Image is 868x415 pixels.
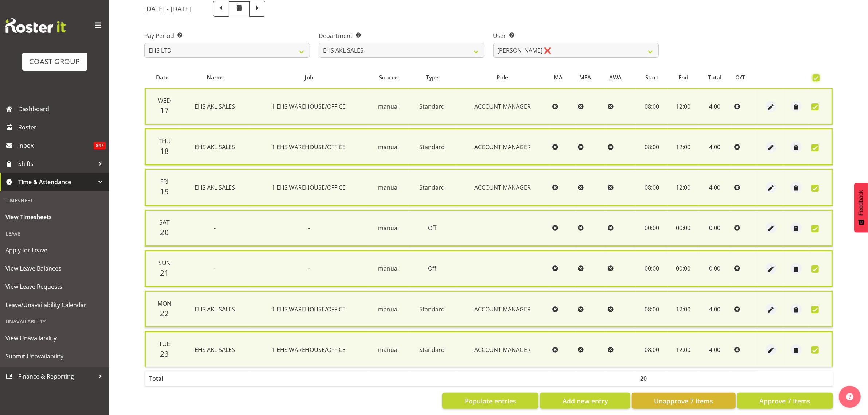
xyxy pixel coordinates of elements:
[636,331,668,367] td: 08:00
[145,371,180,386] th: Total
[5,245,104,256] span: Apply for Leave
[5,263,104,274] span: View Leave Balances
[668,88,698,125] td: 12:00
[759,396,810,406] span: Approve 7 Items
[654,396,713,406] span: Unapprove 7 Items
[668,291,698,327] td: 12:00
[2,314,108,329] div: Unavailability
[636,88,668,125] td: 08:00
[5,281,104,292] span: View Leave Requests
[636,371,668,386] th: 20
[159,137,171,145] span: Thu
[18,140,94,151] span: Inbox
[160,349,169,359] span: 23
[409,250,456,287] td: Off
[159,218,170,226] span: Sat
[379,73,398,82] span: Source
[858,190,864,216] span: Feedback
[409,210,456,247] td: Off
[698,210,731,247] td: 0.00
[668,250,698,287] td: 00:00
[708,73,721,82] span: Total
[378,305,399,313] span: manual
[609,73,622,82] span: AWA
[442,393,538,409] button: Populate entries
[378,102,399,110] span: manual
[18,158,95,169] span: Shifts
[18,177,95,187] span: Time & Attendance
[160,308,169,318] span: 22
[30,56,80,67] div: COAST GROUP
[319,31,484,40] label: Department
[735,73,745,82] span: O/T
[698,169,731,206] td: 4.00
[678,73,688,82] span: End
[645,73,658,82] span: Start
[409,331,456,367] td: Standard
[158,97,171,105] span: Wed
[636,169,668,206] td: 08:00
[272,102,346,110] span: 1 EHS WAREHOUSE/OFFICE
[195,183,235,191] span: EHS AKL SALES
[308,264,310,272] span: -
[378,346,399,354] span: manual
[2,208,108,226] a: View Timesheets
[144,5,191,13] h5: [DATE] - [DATE]
[160,178,168,186] span: Fri
[18,371,95,382] span: Finance & Reporting
[5,18,66,33] img: Rosterit website logo
[159,259,171,267] span: Sun
[378,143,399,151] span: manual
[554,73,563,82] span: MA
[5,299,104,310] span: Leave/Unavailability Calendar
[2,278,108,296] a: View Leave Requests
[378,224,399,232] span: manual
[159,340,170,348] span: Tue
[2,226,108,241] div: Leave
[854,183,868,232] button: Feedback - Show survey
[5,333,104,344] span: View Unavailability
[272,346,346,354] span: 1 EHS WAREHOUSE/OFFICE
[540,393,630,409] button: Add new entry
[632,393,736,409] button: Unapprove 7 Items
[378,183,399,191] span: manual
[2,347,108,365] a: Submit Unavailability
[636,210,668,247] td: 00:00
[579,73,591,82] span: MEA
[272,305,346,313] span: 1 EHS WAREHOUSE/OFFICE
[160,105,169,116] span: 17
[160,227,169,237] span: 20
[195,102,235,110] span: EHS AKL SALES
[409,169,456,206] td: Standard
[272,183,346,191] span: 1 EHS WAREHOUSE/OFFICE
[272,143,346,151] span: 1 EHS WAREHOUSE/OFFICE
[636,291,668,327] td: 08:00
[698,331,731,367] td: 4.00
[409,128,456,165] td: Standard
[409,88,456,125] td: Standard
[214,224,216,232] span: -
[156,73,169,82] span: Date
[698,128,731,165] td: 4.00
[195,143,235,151] span: EHS AKL SALES
[636,128,668,165] td: 08:00
[636,250,668,287] td: 00:00
[668,331,698,367] td: 12:00
[465,396,516,406] span: Populate entries
[474,305,531,313] span: ACCOUNT MANAGER
[2,193,108,208] div: Timesheet
[18,122,106,133] span: Roster
[563,396,608,406] span: Add new entry
[214,264,216,272] span: -
[157,299,171,307] span: Mon
[737,393,833,409] button: Approve 7 Items
[474,102,531,110] span: ACCOUNT MANAGER
[2,329,108,347] a: View Unavailability
[94,142,106,149] span: 847
[144,31,310,40] label: Pay Period
[308,224,310,232] span: -
[409,291,456,327] td: Standard
[160,146,169,156] span: 18
[426,73,439,82] span: Type
[698,88,731,125] td: 4.00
